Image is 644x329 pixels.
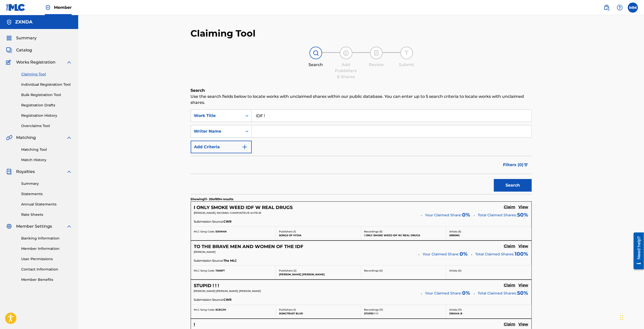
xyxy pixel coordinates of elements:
h5: View [519,322,528,327]
span: [PERSON_NAME] [PERSON_NAME], [PERSON_NAME] [194,289,261,293]
h5: View [519,205,528,210]
button: Filters (0) [500,159,532,171]
img: Summary [6,35,12,41]
span: Your Claimed Share: [423,252,459,257]
span: Total Claimed Shares: [478,291,517,295]
img: help [617,5,623,11]
span: Works Registration [16,59,55,65]
span: 50 % [517,289,528,297]
span: [PERSON_NAME] [194,250,216,254]
a: View [519,283,528,288]
p: Showing 11 - 20 of 894 results [191,197,234,201]
img: expand [66,135,72,141]
span: [PERSON_NAME], INCONNU COMPOSITEUR AUTEUR [194,211,261,215]
img: expand [66,223,72,229]
span: T506FT [216,269,225,272]
a: Registration Drafts [21,103,72,108]
h5: Claim [504,283,516,288]
span: Your Claimed Share: [425,213,462,218]
span: 0 % [460,250,468,258]
h5: TO THE BRAVE MEN AND WOMEN OF THE IDF [194,244,304,250]
img: Matching [6,135,12,141]
span: Total Claimed Shares: [478,213,517,217]
p: Artists ( 11 ) [449,308,528,312]
p: Use the search fields below to locate works with unclaimed shares within our public database. You... [191,94,532,106]
a: Registration History [21,113,72,118]
span: Total Claimed Shares: [475,252,514,256]
h2: Claiming Tool [191,28,256,39]
p: Recordings ( 0 ) [364,269,443,273]
h6: Search [191,87,532,94]
p: Artists ( 5 ) [449,230,528,233]
div: Add Publishers & Shares [333,62,359,80]
span: Member Settings [16,223,52,229]
h5: View [519,283,528,288]
a: Member Information [21,246,72,251]
img: expand [66,169,72,175]
a: Statements [21,191,72,197]
img: Member Settings [6,223,12,229]
h5: Claim [504,322,516,327]
img: search [604,5,610,11]
span: The MLC [224,258,237,263]
a: Annual Statements [21,202,72,207]
span: SC8CZH [216,308,226,311]
span: Your Claimed Share: [425,291,462,296]
p: Publishers ( 1 ) [279,230,358,233]
span: Summary [16,35,37,41]
span: Matching [16,135,36,141]
a: Claiming Tool [21,72,72,77]
a: Bulk Registration Tool [21,92,72,98]
a: Rate Sheets [21,212,72,217]
h5: Claim [504,244,516,249]
a: Overclaims Tool [21,123,72,129]
p: Artists ( 0 ) [449,269,528,273]
h5: ZXNDA [15,19,33,25]
span: MLC Song Code: [194,230,215,233]
a: View [519,244,528,249]
p: Publishers ( 2 ) [279,269,358,273]
a: SummarySummary [6,35,37,41]
img: 9d2ae6d4665cec9f34b9.svg [242,144,248,150]
img: step indicator icon for Add Publishers & Shares [343,50,349,56]
p: SONGS OF VYDIA [279,233,358,237]
img: Royalties [6,169,12,175]
div: User Menu [628,3,638,13]
h5: I ONLY SMOKE WEED IDF W REAL DRUGS [194,205,293,211]
p: DRAMA B [449,312,528,315]
span: Submission Source: [194,219,224,224]
img: step indicator icon for Search [313,50,319,56]
img: filter [524,163,528,166]
span: MLC Song Code: [194,269,215,272]
div: Review [364,62,389,68]
p: Recordings ( 5 ) [364,230,443,233]
a: Contact Information [21,267,72,272]
a: Public Search [602,3,612,13]
a: View [519,322,528,327]
img: Works Registration [6,59,13,65]
span: MLC Song Code: [194,308,215,311]
h5: View [519,244,528,249]
iframe: Resource Center [630,231,644,271]
img: expand [66,59,72,65]
span: Royalties [16,169,35,175]
button: Search [494,179,532,192]
span: Filters ( 0 ) [503,162,524,168]
img: step indicator icon for Submit [404,50,410,56]
a: CatalogCatalog [6,47,32,53]
h5: ! [194,322,195,328]
p: Publishers ( 1 ) [279,308,358,312]
span: Submission Source: [194,258,224,263]
span: 100 % [515,250,528,258]
p: I ONLY SMOKE WEED IDF W/ REAL DRUGS [364,233,443,237]
span: 0 % [462,289,470,297]
a: Matching Tool [21,147,72,152]
div: Writer Name [194,128,239,134]
p: [PERSON_NAME] [PERSON_NAME] [279,273,358,276]
p: STUPID ! ! ! [364,312,443,315]
span: CWR [224,219,232,224]
span: 50 % [517,211,528,219]
img: step indicator icon for Review [373,50,379,56]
